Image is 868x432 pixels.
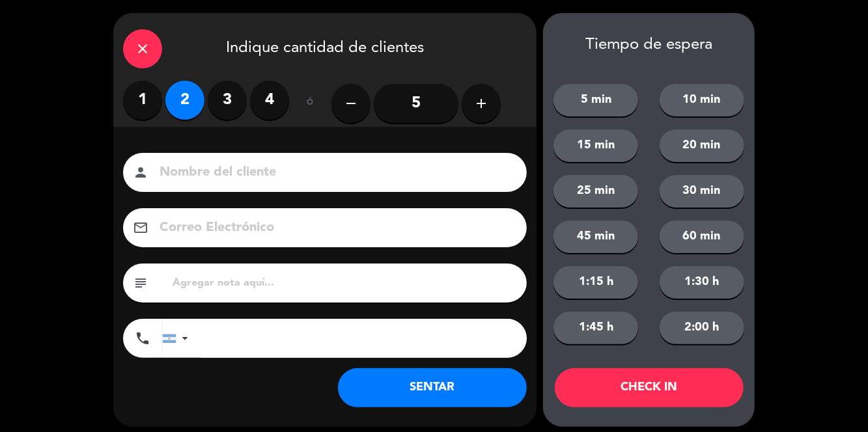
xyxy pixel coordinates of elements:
[660,312,744,344] button: 2:00 h
[163,319,193,357] div: Argentina: +54
[123,81,162,120] label: 1
[660,221,744,253] button: 60 min
[555,368,744,407] button: CHECK IN
[660,175,744,208] button: 30 min
[133,275,148,291] i: subject
[660,266,744,299] button: 1:30 h
[660,129,744,162] button: 20 min
[135,331,150,346] i: phone
[343,96,359,111] i: remove
[133,165,148,180] i: person
[553,129,638,162] button: 15 min
[543,36,755,55] div: Tiempo de espera
[158,217,510,239] input: Correo Electrónico
[289,81,331,126] div: ó
[553,312,638,344] button: 1:45 h
[553,221,638,253] button: 45 min
[553,84,638,116] button: 5 min
[171,274,517,292] input: Agregar nota aquí...
[158,161,510,184] input: Nombre del cliente
[208,81,247,120] label: 3
[462,84,501,123] button: add
[473,96,489,111] i: add
[553,266,638,299] button: 1:15 h
[250,81,289,120] label: 4
[135,41,150,57] i: close
[660,84,744,116] button: 10 min
[133,220,148,236] i: email
[553,175,638,208] button: 25 min
[113,13,537,81] div: Indique cantidad de clientes
[338,368,527,407] button: SENTAR
[331,84,371,123] button: remove
[165,81,204,120] label: 2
